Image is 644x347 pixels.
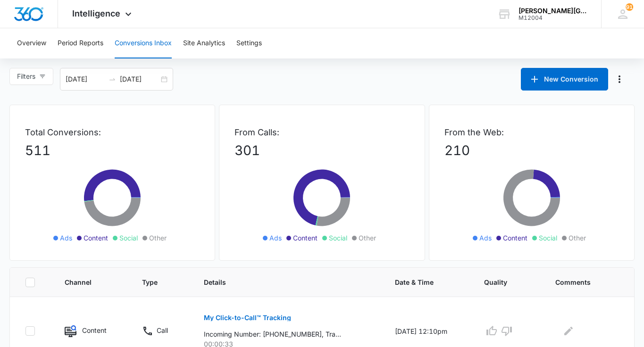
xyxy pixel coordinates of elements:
p: 301 [234,140,409,160]
p: Incoming Number: [PHONE_NUMBER], Tracking Number: [PHONE_NUMBER], Ring To: [PHONE_NUMBER], Caller... [204,329,341,339]
button: Site Analytics [183,28,225,58]
p: From the Web: [444,126,619,139]
span: Content [293,233,318,243]
span: Ads [60,233,72,243]
span: Content [84,233,108,243]
button: Conversions Inbox [115,28,172,58]
span: Date & Time [395,277,448,287]
p: Total Conversions: [25,126,200,139]
button: Manage Numbers [612,72,627,87]
div: account id [519,15,587,21]
span: Ads [479,233,492,243]
span: Details [204,277,359,287]
span: Social [329,233,347,243]
p: 511 [25,140,200,160]
p: Call [157,325,168,335]
button: Settings [236,28,262,58]
span: to [109,75,116,83]
span: Type [142,277,167,287]
span: Ads [269,233,282,243]
button: Filters [9,68,53,85]
span: 91 [626,3,633,11]
button: Period Reports [58,28,103,58]
input: End date [120,74,159,84]
span: Other [569,233,586,243]
span: Social [119,233,138,243]
span: Other [149,233,167,243]
span: Other [359,233,376,243]
span: Quality [484,277,519,287]
p: 210 [444,140,619,160]
p: From Calls: [234,126,409,139]
div: notifications count [626,3,633,11]
p: My Click-to-Call™ Tracking [204,314,291,321]
p: Content [82,325,107,335]
span: Intelligence [72,8,120,18]
button: Overview [17,28,46,58]
span: Content [503,233,527,243]
button: Edit Comments [561,323,576,339]
button: My Click-to-Call™ Tracking [204,306,291,329]
span: Comments [555,277,605,287]
span: Channel [65,277,106,287]
span: Social [539,233,557,243]
button: New Conversion [521,68,608,91]
input: Start date [66,74,105,84]
span: Filters [17,71,35,82]
span: swap-right [109,75,116,83]
div: account name [519,7,587,15]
